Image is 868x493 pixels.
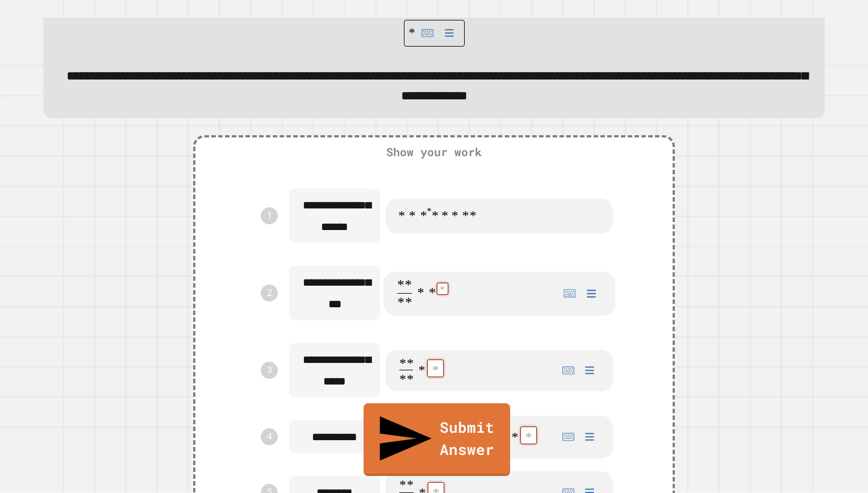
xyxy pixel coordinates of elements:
a: 3 [261,362,278,379]
a: 4 [261,428,278,445]
a: Submit Answer [364,403,510,476]
a: 1 [261,207,278,224]
div: Show your work [375,132,493,172]
a: 2 [261,285,278,302]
